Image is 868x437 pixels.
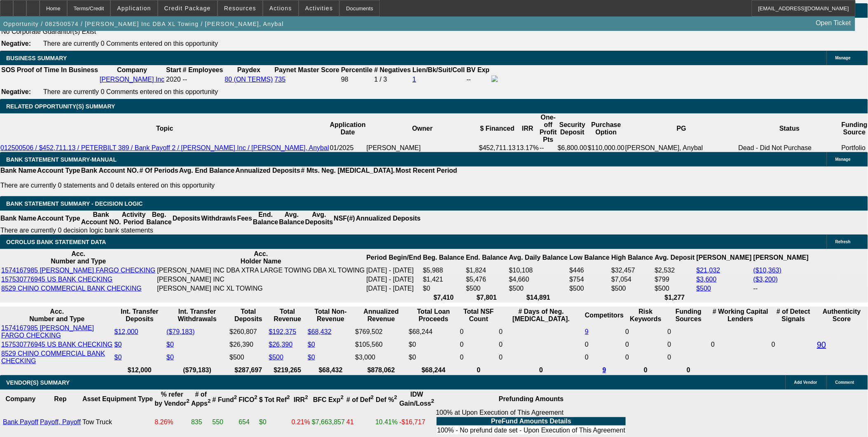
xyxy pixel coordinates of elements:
td: 0 [460,350,498,365]
th: Fees [237,211,253,226]
td: $7,054 [611,275,653,284]
th: Acc. Number and Type [1,250,156,265]
button: Activities [299,0,339,16]
td: [PERSON_NAME] INC XL TOWING [157,284,365,293]
a: 012500506 / $452,711.13 / PETERBILT 389 / Bank Payoff 2 / [PERSON_NAME] Inc / [PERSON_NAME], Anybal [0,144,329,151]
b: Percentile [341,66,372,73]
a: $0 [166,354,174,361]
th: $12,000 [114,366,166,374]
th: Application Date [330,113,366,144]
td: 0 [625,324,666,340]
th: $7,410 [423,294,465,302]
th: Beg. Balance [146,211,172,226]
sup: 2 [208,398,211,404]
th: 0 [667,366,710,374]
th: Total Non-Revenue [307,308,354,323]
td: $10,108 [509,266,569,275]
th: Annualized Deposits [356,211,421,226]
th: Beg. Balance [423,250,465,265]
a: 157530776945 US BANK CHECKING [1,341,112,348]
span: -- [183,76,187,83]
b: $ Tot Ref [259,396,290,403]
td: $754 [569,275,610,284]
th: Acc. Number and Type [1,308,113,323]
th: Annualized Deposits [235,167,300,175]
span: Add Vendor [794,380,817,385]
td: $5,988 [423,266,465,275]
td: 0 [667,341,710,349]
th: Avg. Daily Balance [509,250,569,265]
b: Prefunding Amounts [499,395,564,402]
td: $110,000.00 [587,144,625,152]
b: # Fund [213,396,237,403]
td: [PERSON_NAME], Anybal [625,144,738,152]
th: Most Recent Period [395,167,458,175]
th: $68,432 [307,366,354,374]
td: [DATE] - [DATE] [366,284,422,293]
td: $4,660 [509,275,569,284]
sup: 2 [287,395,290,401]
sup: 2 [431,398,434,404]
th: # Of Periods [139,167,179,175]
td: 0 [667,324,710,340]
td: 550 [212,409,238,436]
img: facebook-icon.png [491,75,498,82]
th: End. Balance [253,211,278,226]
a: 8529 CHINO COMMERCIAL BANK CHECKING [1,350,105,364]
b: # of Def [346,396,374,403]
b: IRR [294,396,308,403]
td: $0 [259,409,290,436]
th: Funding Source [841,113,868,144]
span: 0 [711,341,715,348]
th: Purchase Option [587,113,625,144]
td: $500 [509,284,569,293]
span: There are currently 0 Comments entered on this opportunity [43,88,218,95]
th: Deposits [172,211,201,226]
th: Owner [366,113,479,144]
a: 735 [275,76,286,83]
th: Total Deposits [229,308,267,323]
sup: 2 [305,395,308,401]
td: [PERSON_NAME] [366,144,479,152]
td: 835 [191,409,211,436]
td: 0 [498,350,584,365]
th: Avg. Balance [278,211,304,226]
th: # Mts. Neg. [MEDICAL_DATA]. [301,167,395,175]
a: Bank Payoff [3,418,38,425]
td: 0 [667,350,710,365]
td: -- [753,284,809,293]
button: Application [111,0,157,16]
td: 01/2025 [330,144,366,152]
th: Withdrawls [201,211,236,226]
b: Def % [376,396,397,403]
td: [DATE] - [DATE] [366,275,422,284]
th: NSF(#) [333,211,356,226]
sup: 2 [394,395,397,401]
b: Negative: [1,88,31,95]
div: 98 [341,76,372,83]
th: Avg. End Balance [179,167,235,175]
td: Dead - Did Not Purchase [738,144,841,152]
th: IRR [516,113,539,144]
td: 8.26% [154,409,190,436]
span: OCROLUS BANK STATEMENT DATA [6,239,106,245]
a: $500 [697,285,711,292]
div: $769,502 [355,328,407,336]
th: [PERSON_NAME] [696,250,752,265]
sup: 2 [371,395,374,401]
th: [PERSON_NAME] [753,250,809,265]
th: One-off Profit Pts [539,113,557,144]
td: $2,532 [655,266,695,275]
a: $192,375 [269,328,297,335]
span: RELATED OPPORTUNITY(S) SUMMARY [6,103,115,110]
span: BUSINESS SUMMARY [6,55,67,61]
td: 0 [771,324,816,365]
span: Bank Statement Summary - Decision Logic [6,200,143,207]
th: Authenticity Score [817,308,867,323]
th: Bank Account NO. [81,167,139,175]
a: $0 [166,341,174,348]
sup: 2 [341,395,344,401]
th: # Working Capital Lenders [711,308,771,323]
b: FICO [239,396,257,403]
td: $7,663,857 [311,409,345,436]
